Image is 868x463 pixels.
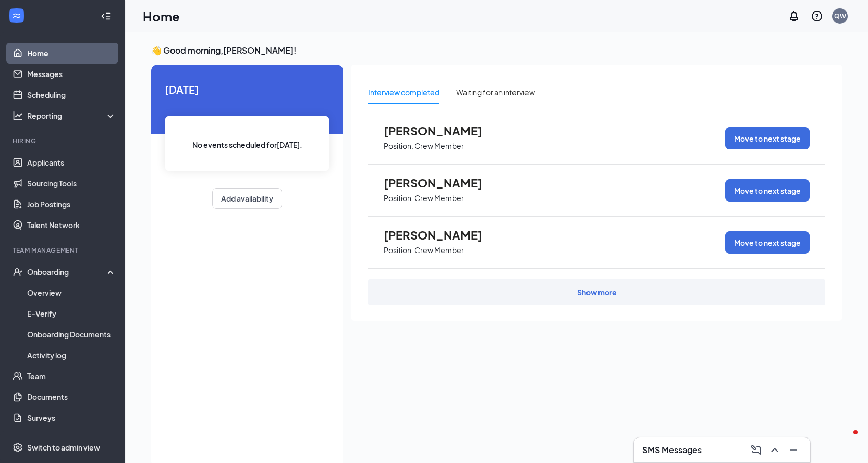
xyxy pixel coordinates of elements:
button: ComposeMessage [748,442,764,458]
svg: WorkstreamLogo [11,10,22,21]
h1: Home [143,7,180,25]
h3: 👋 Good morning, [PERSON_NAME] ! [151,45,842,56]
p: Crew Member [414,141,464,151]
div: Reporting [27,110,117,121]
p: Position: [384,193,413,203]
svg: UserCheck [13,267,23,277]
div: Hiring [13,136,114,145]
a: Surveys [27,407,116,428]
span: [DATE] [165,81,329,97]
span: [PERSON_NAME] [384,124,498,137]
iframe: Intercom live chat [833,428,858,453]
svg: Collapse [101,11,111,21]
button: ChevronUp [766,442,783,458]
svg: Minimize [787,444,800,456]
a: Activity log [27,345,116,366]
a: Talent Network [27,215,116,235]
svg: Analysis [13,110,23,121]
a: E-Verify [27,303,116,324]
button: Add availability [212,188,282,209]
button: Move to next stage [725,231,810,254]
div: QW [834,11,846,20]
a: Job Postings [27,194,116,215]
span: [PERSON_NAME] [384,176,498,190]
a: Messages [27,64,116,84]
a: Overview [27,282,116,303]
div: Show more [577,287,617,297]
svg: Settings [13,442,23,453]
h3: SMS Messages [642,444,702,456]
span: [PERSON_NAME] [384,228,498,242]
button: Minimize [785,442,802,458]
p: Crew Member [414,245,464,255]
a: Scheduling [27,84,116,105]
a: Applicants [27,152,116,173]
button: Move to next stage [725,127,810,149]
div: Interview completed [368,86,439,98]
div: Switch to admin view [27,442,100,453]
p: Position: [384,141,413,151]
p: Crew Member [414,193,464,203]
div: Team Management [13,246,114,255]
p: Position: [384,245,413,255]
svg: Notifications [788,10,800,22]
svg: ChevronUp [768,444,781,456]
svg: QuestionInfo [811,10,823,22]
button: Move to next stage [725,179,810,202]
svg: ComposeMessage [750,444,762,456]
span: No events scheduled for [DATE] . [192,139,302,151]
div: Onboarding [27,267,107,277]
a: Onboarding Documents [27,324,116,345]
a: Home [27,43,116,64]
a: Sourcing Tools [27,173,116,194]
div: Waiting for an interview [456,86,535,98]
a: Team [27,366,116,386]
a: Documents [27,386,116,407]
